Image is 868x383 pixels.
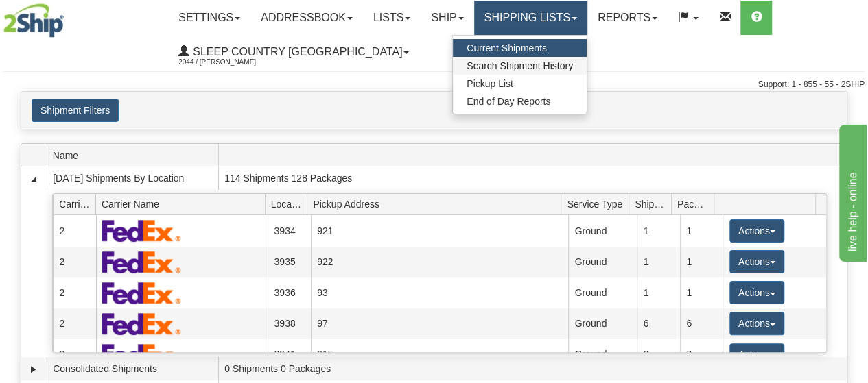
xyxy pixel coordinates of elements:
td: 3938 [268,308,311,339]
iframe: chat widget [836,121,867,261]
td: Ground [568,308,637,339]
a: Search Shipment History [453,57,587,75]
td: 6 [680,308,723,339]
td: 3936 [268,277,311,308]
td: [DATE] Shipments By Location [47,166,218,190]
td: Ground [568,215,637,246]
td: 6 [637,308,680,339]
td: 1 [680,277,723,308]
img: FedEx Express® [102,219,181,242]
span: Packages [677,193,714,214]
img: logo2044.jpg [3,3,64,38]
button: Actions [729,281,784,304]
a: Current Shipments [453,39,587,57]
span: 2044 / [PERSON_NAME] [178,55,281,69]
a: Shipping lists [474,1,587,35]
button: Actions [729,343,784,367]
td: Ground [568,277,637,308]
td: Consolidated Shipments [47,357,218,380]
a: Reports [587,1,668,35]
td: 3934 [268,215,311,246]
td: 921 [311,215,568,246]
a: Settings [168,1,250,35]
img: FedEx Express® [102,282,181,304]
span: Pickup List [467,78,513,89]
button: Actions [729,219,784,243]
img: FedEx Express® [102,312,181,335]
a: End of Day Reports [453,92,587,110]
a: Lists [363,1,421,35]
td: 2 [53,339,96,370]
td: 1 [637,247,680,277]
td: 1 [637,215,680,246]
td: 1 [680,215,723,246]
td: 3935 [268,247,311,277]
td: 2 [53,247,96,277]
td: 3941 [268,339,311,370]
td: 2 [53,277,96,308]
span: Sleep Country [GEOGRAPHIC_DATA] [189,46,402,58]
button: Shipment Filters [32,99,119,122]
a: Addressbook [250,1,363,35]
td: 2 [637,339,680,370]
img: FedEx Express® [102,251,181,273]
td: 1 [680,247,723,277]
td: Ground [568,339,637,370]
span: Location Id [271,193,307,214]
span: End of Day Reports [467,96,550,107]
span: Name [53,145,218,166]
button: Actions [729,250,784,273]
button: Actions [729,312,784,335]
span: Shipments [635,193,671,214]
img: FedEx Express® [102,343,181,366]
a: Sleep Country [GEOGRAPHIC_DATA] 2044 / [PERSON_NAME] [168,35,419,69]
span: Carrier Id [59,193,95,214]
td: 2 [680,339,723,370]
div: Support: 1 - 855 - 55 - 2SHIP [3,79,865,90]
td: 2 [53,308,96,339]
td: Ground [568,247,637,277]
td: 922 [311,247,568,277]
a: Expand [27,362,40,376]
td: 1 [637,277,680,308]
td: 915 [311,339,568,370]
td: 93 [311,277,568,308]
a: Pickup List [453,75,587,92]
div: live help - online [10,8,127,25]
td: 97 [311,308,568,339]
td: 114 Shipments 128 Packages [218,166,847,190]
span: Pickup Address [313,193,561,214]
span: Current Shipments [467,42,547,53]
td: 2 [53,215,96,246]
span: Carrier Name [102,193,265,214]
a: Ship [421,1,473,35]
a: Collapse [27,172,40,186]
span: Service Type [567,193,629,214]
td: 0 Shipments 0 Packages [218,357,847,380]
span: Search Shipment History [467,60,573,71]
